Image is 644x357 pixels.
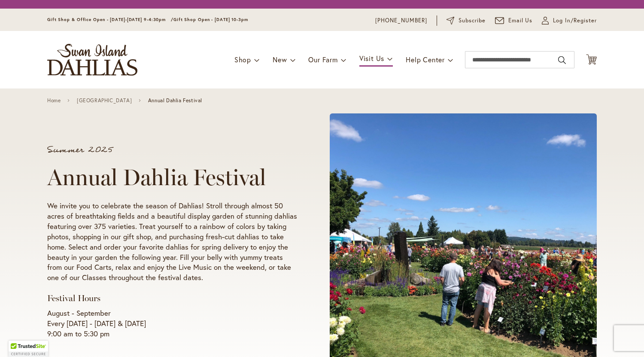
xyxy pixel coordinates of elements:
[47,308,297,339] p: August - September Every [DATE] - [DATE] & [DATE] 9:00 am to 5:30 pm
[406,55,445,64] span: Help Center
[47,44,137,76] a: store logo
[47,17,173,22] span: Gift Shop & Office Open - [DATE]-[DATE] 9-4:30pm /
[553,16,597,25] span: Log In/Register
[447,16,486,25] a: Subscribe
[359,54,384,63] span: Visit Us
[9,341,48,357] div: TrustedSite Certified
[47,201,297,283] p: We invite you to celebrate the season of Dahlias! Stroll through almost 50 acres of breathtaking ...
[558,53,566,67] button: Search
[234,55,251,64] span: Shop
[273,55,287,64] span: New
[495,16,533,25] a: Email Us
[308,55,337,64] span: Our Farm
[459,16,486,25] span: Subscribe
[542,16,597,25] a: Log In/Register
[77,98,132,104] a: [GEOGRAPHIC_DATA]
[375,16,427,25] a: [PHONE_NUMBER]
[47,165,297,190] h1: Annual Dahlia Festival
[47,146,297,154] p: Summer 2025
[47,98,61,104] a: Home
[508,16,533,25] span: Email Us
[173,17,248,22] span: Gift Shop Open - [DATE] 10-3pm
[47,293,297,304] h3: Festival Hours
[148,98,202,104] span: Annual Dahlia Festival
